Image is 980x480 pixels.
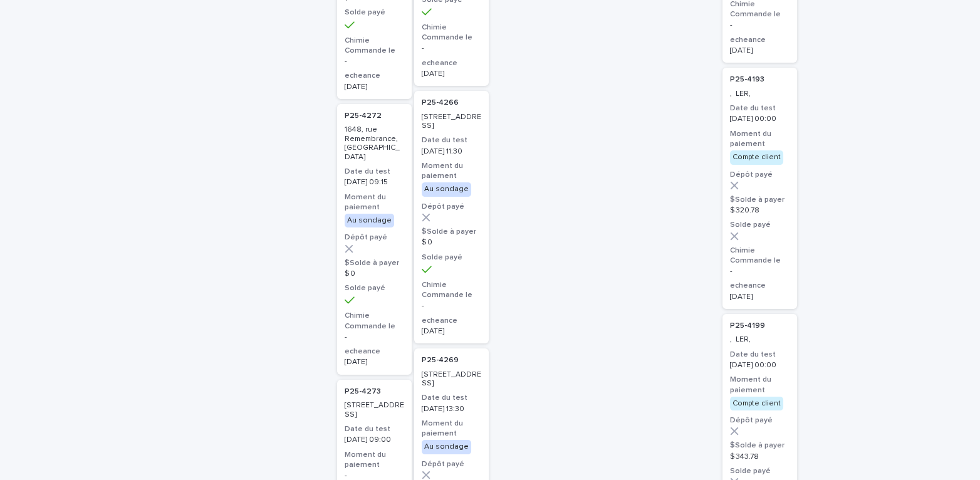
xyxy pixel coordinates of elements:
h3: Moment du paiement [345,192,404,212]
p: [DATE] [422,70,481,78]
div: Compte client [730,150,783,164]
h3: Moment du paiement [422,161,481,181]
p: [DATE] 09:00 [345,436,404,444]
h3: Date du test [345,424,404,434]
p: P25-4266 [422,98,459,107]
h3: Solde payé [345,8,404,18]
h3: Solde payé [730,220,790,230]
p: [DATE] [345,358,404,367]
h3: Chimie Commande le [345,36,404,56]
p: - [422,44,481,53]
p: P25-4199 [730,321,765,330]
p: [DATE] [422,327,481,336]
div: Au sondage [422,182,471,196]
h3: Dépôt payé [730,415,790,425]
p: [DATE] 09:15 [345,178,404,187]
h3: echeance [730,281,790,291]
h3: Dépôt payé [730,170,790,180]
h3: echeance [422,58,481,68]
p: $ 0 [422,238,481,247]
p: - [345,471,404,480]
p: - [422,301,481,310]
p: P25-4269 [422,356,459,365]
p: [STREET_ADDRESS] [422,370,481,389]
p: [DATE] 00:00 [730,361,790,370]
h3: Solde payé [422,253,481,263]
h3: Chimie Commande le [345,311,404,331]
h3: Dépôt payé [345,232,404,243]
h3: Moment du paiement [345,450,404,470]
p: [DATE] 13:30 [422,405,481,414]
h3: Date du test [345,167,404,177]
h3: Solde payé [730,466,790,476]
p: $ 343.78 [730,452,790,461]
h3: $Solde à payer [345,258,404,268]
h3: $Solde à payer [422,227,481,237]
h3: $Solde à payer [730,441,790,451]
h3: echeance [422,316,481,326]
a: P25-4272 1648, rue Remembrance, [GEOGRAPHIC_DATA]Date du test[DATE] 09:15Moment du paiementAu son... [337,104,412,375]
p: P25-4193 [730,75,764,84]
h3: Chimie Commande le [422,23,481,43]
p: P25-4272 [345,112,382,120]
p: 1648, rue Remembrance, [GEOGRAPHIC_DATA] [345,125,404,162]
p: - [345,333,404,342]
h3: Solde payé [345,283,404,293]
a: P25-4193 , LER,Date du test[DATE] 00:00Moment du paiementCompte clientDépôt payé$Solde à payer$ 3... [722,68,797,309]
p: [STREET_ADDRESS] [422,113,481,131]
p: [DATE] [730,46,790,55]
p: [STREET_ADDRESS] [345,401,404,419]
p: [DATE] 11:30 [422,147,481,156]
p: $ 320.78 [730,206,790,215]
h3: Moment du paiement [422,419,481,439]
div: Au sondage [422,440,471,454]
h3: $Solde à payer [730,195,790,205]
p: , LER, [730,90,790,98]
div: Compte client [730,397,783,410]
p: [DATE] [345,83,404,91]
h3: Date du test [730,350,790,360]
h3: echeance [730,35,790,45]
p: - [730,267,790,276]
div: Au sondage [345,214,394,227]
h3: Dépôt payé [422,459,481,469]
h3: echeance [345,347,404,357]
h3: Chimie Commande le [730,246,790,266]
h3: Moment du paiement [730,375,790,395]
p: - [345,57,404,66]
p: P25-4273 [345,387,381,396]
p: , LER, [730,335,790,344]
h3: Date du test [422,135,481,145]
p: - [730,21,790,29]
p: [DATE] [730,293,790,301]
h3: Chimie Commande le [422,280,481,300]
h3: Moment du paiement [730,129,790,149]
a: P25-4266 [STREET_ADDRESS]Date du test[DATE] 11:30Moment du paiementAu sondageDépôt payé$Solde à p... [414,91,489,343]
p: [DATE] 00:00 [730,115,790,123]
p: $ 0 [345,269,404,278]
h3: echeance [345,71,404,81]
h3: Date du test [730,103,790,113]
h3: Dépôt payé [422,202,481,212]
h3: Date du test [422,393,481,403]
